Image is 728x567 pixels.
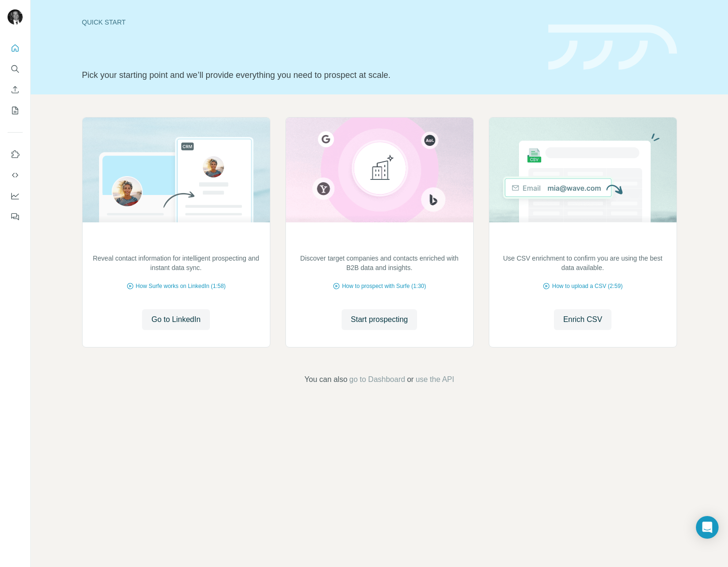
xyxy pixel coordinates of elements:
button: go to Dashboard [349,374,405,385]
button: My lists [8,102,23,119]
span: Go to LinkedIn [151,314,201,325]
h2: Enrich your contact lists [527,235,637,248]
div: Quick start [82,17,537,27]
img: banner [548,25,677,70]
img: Identify target accounts [285,118,474,222]
button: Quick start [8,40,23,57]
span: or [407,374,414,385]
p: Reveal contact information for intelligent prospecting and instant data sync. [92,254,260,272]
span: Start prospecting [351,314,408,325]
span: How Surfe works on LinkedIn (1:58) [136,282,226,290]
span: You can also [304,374,347,385]
h1: Let’s prospect together [82,44,537,63]
h2: Identify target accounts [326,235,433,248]
img: Avatar [8,9,23,25]
p: Discover target companies and contacts enriched with B2B data and insights. [295,254,464,272]
button: Go to LinkedIn [142,309,210,330]
span: How to upload a CSV (2:59) [552,282,622,290]
p: Pick your starting point and we’ll provide everything you need to prospect at scale. [82,68,537,82]
span: How to prospect with Surfe (1:30) [342,282,426,290]
button: Use Surfe API [8,167,23,184]
p: Use CSV enrichment to confirm you are using the best data available. [499,254,667,272]
img: Enrich your contact lists [489,118,677,222]
div: Open Intercom Messenger [696,516,719,539]
button: Dashboard [8,187,23,204]
img: Prospect on LinkedIn [82,118,270,222]
button: Use Surfe on LinkedIn [8,146,23,163]
button: Feedback [8,208,23,225]
span: Enrich CSV [563,314,602,325]
h2: Prospect on LinkedIn [128,235,224,248]
button: Search [8,60,23,77]
button: Start prospecting [342,309,418,330]
button: Enrich CSV [8,81,23,98]
button: Enrich CSV [554,309,612,330]
button: use the API [416,374,454,385]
